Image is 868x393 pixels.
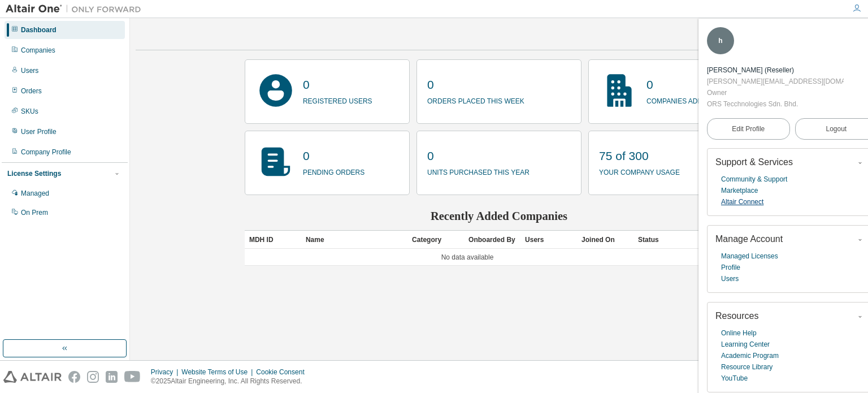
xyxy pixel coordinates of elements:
[21,46,55,55] div: Companies
[721,185,758,196] a: Marketplace
[106,371,118,383] img: linkedin.svg
[124,371,141,383] img: youtube.svg
[245,209,753,223] h2: Recently Added Companies
[646,93,712,106] p: companies added
[303,148,364,165] p: 0
[303,76,372,93] p: 0
[21,208,48,217] div: On Prem
[721,174,787,185] a: Community & Support
[21,107,38,116] div: SKUs
[256,368,311,377] div: Cookie Consent
[3,371,62,383] img: altair_logo.svg
[427,165,530,178] p: units purchased this year
[732,124,765,133] span: Edit Profile
[21,25,57,34] div: Dashboard
[721,373,748,384] a: YouTube
[249,231,297,249] div: MDH ID
[826,123,847,135] span: Logout
[21,148,71,157] div: Company Profile
[707,76,844,87] div: [PERSON_NAME][EMAIL_ADDRESS][DOMAIN_NAME]
[715,157,793,167] span: Support & Services
[427,76,524,93] p: 0
[721,273,739,284] a: Users
[721,350,779,361] a: Academic Program
[303,93,372,106] p: registered users
[599,148,680,165] p: 75 of 300
[245,249,690,266] td: No data available
[721,196,763,208] a: Altair Connect
[707,64,844,76] div: hafizal hamdan (Reseller)
[21,127,57,136] div: User Profile
[412,231,459,249] div: Category
[715,234,783,244] span: Manage Account
[721,361,772,373] a: Resource Library
[7,169,61,178] div: License Settings
[638,231,685,249] div: Status
[581,231,629,249] div: Joined On
[721,327,757,339] a: Online Help
[181,368,256,377] div: Website Terms of Use
[87,371,99,383] img: instagram.svg
[707,87,844,98] div: Owner
[306,231,403,249] div: Name
[21,87,42,96] div: Orders
[427,93,524,106] p: orders placed this week
[427,148,530,165] p: 0
[718,37,722,45] span: h
[721,251,778,262] a: Managed Licenses
[599,165,680,178] p: your company usage
[21,189,49,198] div: Managed
[468,231,516,249] div: Onboarded By
[303,165,364,178] p: pending orders
[525,231,572,249] div: Users
[721,339,770,350] a: Learning Center
[21,66,38,75] div: Users
[6,3,147,15] img: Altair One
[151,377,311,386] p: © 2025 Altair Engineering, Inc. All Rights Reserved.
[151,368,181,377] div: Privacy
[68,371,80,383] img: facebook.svg
[707,118,790,140] a: Edit Profile
[715,311,758,321] span: Resources
[721,262,740,273] a: Profile
[707,98,844,110] div: ORS Tecchnologies Sdn. Bhd.
[646,76,712,93] p: 0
